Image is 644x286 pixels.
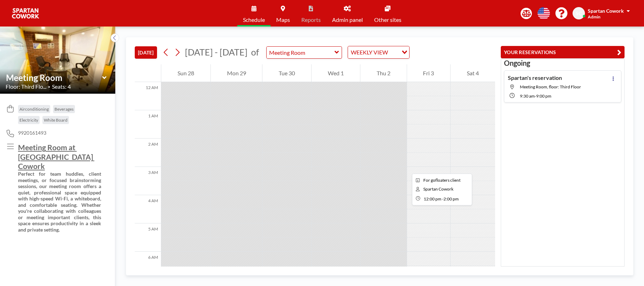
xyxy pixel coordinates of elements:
span: 9920161493 [18,130,46,136]
div: 1 AM [135,110,161,139]
span: Spartan Cowork [423,186,453,192]
div: Thu 2 [360,64,407,82]
div: 2 AM [135,139,161,167]
div: Sat 4 [451,64,495,82]
span: SC [576,10,582,17]
div: Fri 3 [407,64,451,82]
div: 12 AM [135,82,161,110]
strong: Perfect for team huddles, client meetings, or focused brainstorming sessions, our meeting room of... [18,171,102,233]
span: - [442,196,443,202]
img: organization-logo [11,6,40,21]
span: • [48,84,50,89]
div: 6 AM [135,252,161,280]
span: 12:00 PM [424,196,441,202]
input: Search for option [390,48,398,57]
span: For gofloaters client [423,177,460,183]
div: Wed 1 [312,64,360,82]
span: Maps [276,17,290,23]
span: Reports [301,17,321,23]
h4: Spartan's reservation [508,74,562,81]
span: [DATE] - [DATE] [185,47,248,57]
span: - [535,93,536,99]
div: 5 AM [135,223,161,252]
span: Spartan Cowork [588,8,624,14]
button: YOUR RESERVATIONS [501,46,625,58]
div: Sun 28 [161,64,210,82]
span: Beverages [54,106,74,112]
span: of [251,47,259,58]
span: WEEKLY VIEW [349,48,389,57]
span: Admin [588,14,601,19]
u: Meeting Room at [GEOGRAPHIC_DATA] Cowork [18,143,94,170]
input: Meeting Room [267,47,335,58]
span: Electricity [19,117,38,123]
span: 9:00 PM [536,93,551,99]
span: Schedule [243,17,265,23]
span: White Board [44,117,68,123]
span: 9:30 AM [520,93,535,99]
input: Meeting Room [6,72,102,83]
div: 3 AM [135,167,161,195]
div: Search for option [348,46,409,58]
span: Floor: Third Flo... [6,83,46,90]
h3: Ongoing [504,59,621,68]
span: Seats: 4 [52,83,71,90]
div: Mon 29 [211,64,262,82]
div: Tue 30 [262,64,311,82]
span: 2:00 PM [443,196,459,202]
div: 4 AM [135,195,161,223]
button: [DATE] [135,46,157,59]
span: Meeting Room, floor: Third Floor [520,84,581,89]
span: Admin panel [332,17,363,23]
span: Airconditioning [19,106,49,112]
span: Other sites [374,17,401,23]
